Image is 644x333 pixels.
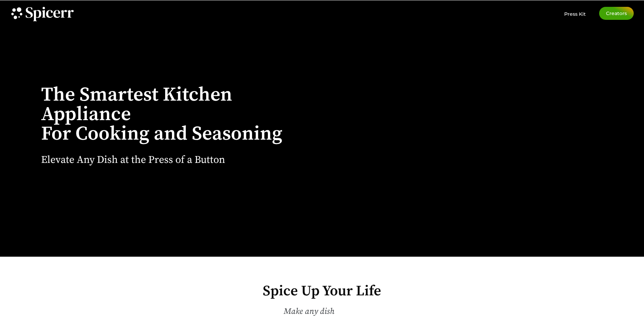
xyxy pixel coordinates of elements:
[606,11,627,16] span: Creators
[41,155,225,165] h2: Elevate Any Dish at the Press of a Button
[564,11,586,17] span: Press Kit
[99,284,545,298] h2: Spice Up Your Life
[599,7,634,20] a: Creators
[41,85,298,144] h1: The Smartest Kitchen Appliance For Cooking and Seasoning
[564,7,586,17] a: Press Kit
[284,306,334,317] span: Make any dish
